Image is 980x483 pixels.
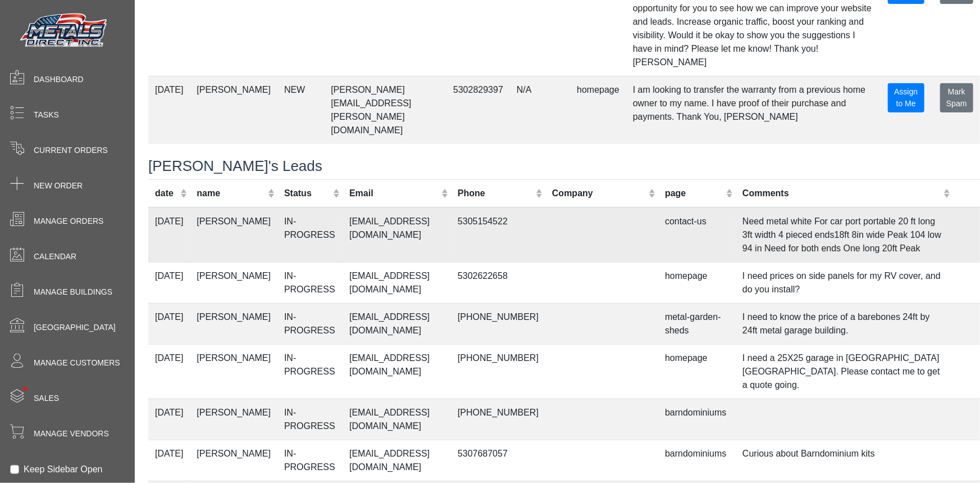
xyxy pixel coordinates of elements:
[658,344,736,399] td: homepage
[34,74,84,85] span: Dashboard
[665,187,723,200] div: page
[343,303,451,344] td: [EMAIL_ADDRESS][DOMAIN_NAME]
[190,440,277,481] td: [PERSON_NAME]
[736,344,953,399] td: I need a 25X25 garage in [GEOGRAPHIC_DATA] [GEOGRAPHIC_DATA]. Please contact me to get a quote go...
[34,286,112,298] span: Manage Buildings
[458,187,533,200] div: Phone
[197,187,265,200] div: name
[451,399,545,440] td: [PHONE_NUMBER]
[34,215,103,227] span: Manage Orders
[736,303,953,344] td: I need to know the price of a barebones 24ft by 24ft metal garage building.
[658,440,736,481] td: barndominiums
[34,251,76,263] span: Calendar
[736,207,953,263] td: Need metal white For car port portable 20 ft long 3ft width 4 pieced ends18ft 8in wide Peak 104 l...
[552,187,646,200] div: Company
[946,87,967,108] span: Mark Spam
[190,262,277,303] td: [PERSON_NAME]
[148,207,190,263] td: [DATE]
[658,399,736,440] td: barndominiums
[148,303,190,344] td: [DATE]
[343,207,451,263] td: [EMAIL_ADDRESS][DOMAIN_NAME]
[658,207,736,263] td: contact-us
[277,262,343,303] td: IN-PROGRESS
[343,440,451,481] td: [EMAIL_ADDRESS][DOMAIN_NAME]
[148,440,190,481] td: [DATE]
[626,76,881,144] td: I am looking to transfer the warranty from a previous home owner to my name. I have proof of thei...
[148,262,190,303] td: [DATE]
[190,399,277,440] td: [PERSON_NAME]
[148,157,980,175] h3: [PERSON_NAME]'s Leads
[277,399,343,440] td: IN-PROGRESS
[736,440,953,481] td: Curious about Barndominium kits
[446,76,510,144] td: 5302829397
[277,303,343,344] td: IN-PROGRESS
[343,399,451,440] td: [EMAIL_ADDRESS][DOMAIN_NAME]
[349,187,439,200] div: Email
[11,371,39,407] span: •
[277,344,343,399] td: IN-PROGRESS
[190,303,277,344] td: [PERSON_NAME]
[451,344,545,399] td: [PHONE_NUMBER]
[34,109,59,121] span: Tasks
[148,76,190,144] td: [DATE]
[34,145,108,156] span: Current Orders
[34,392,59,404] span: Sales
[451,262,545,303] td: 5302622658
[736,262,953,303] td: I need prices on side panels for my RV cover, and do you install?
[343,344,451,399] td: [EMAIL_ADDRESS][DOMAIN_NAME]
[148,399,190,440] td: [DATE]
[148,344,190,399] td: [DATE]
[451,440,545,481] td: 5307687057
[190,344,277,399] td: [PERSON_NAME]
[190,207,277,263] td: [PERSON_NAME]
[277,440,343,481] td: IN-PROGRESS
[967,179,980,207] th: Mark Spam
[658,303,736,344] td: metal-garden-sheds
[451,207,545,263] td: 5305154522
[24,463,103,476] label: Keep Sidebar Open
[570,76,626,144] td: homepage
[34,322,116,333] span: [GEOGRAPHIC_DATA]
[277,207,343,263] td: IN-PROGRESS
[451,303,545,344] td: [PHONE_NUMBER]
[155,187,177,200] div: date
[34,180,83,192] span: New Order
[510,76,570,144] td: N/A
[343,262,451,303] td: [EMAIL_ADDRESS][DOMAIN_NAME]
[324,76,446,144] td: [PERSON_NAME][EMAIL_ADDRESS][PERSON_NAME][DOMAIN_NAME]
[742,187,940,200] div: Comments
[940,83,973,112] button: Mark Spam
[953,179,967,207] th: Assign To Current User
[277,76,324,144] td: NEW
[34,357,120,369] span: Manage Customers
[284,187,330,200] div: Status
[34,428,109,440] span: Manage Vendors
[888,83,924,112] button: Assign to Me
[658,262,736,303] td: homepage
[190,76,277,144] td: [PERSON_NAME]
[894,87,918,108] span: Assign to Me
[17,10,112,52] img: Metals Direct Inc Logo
